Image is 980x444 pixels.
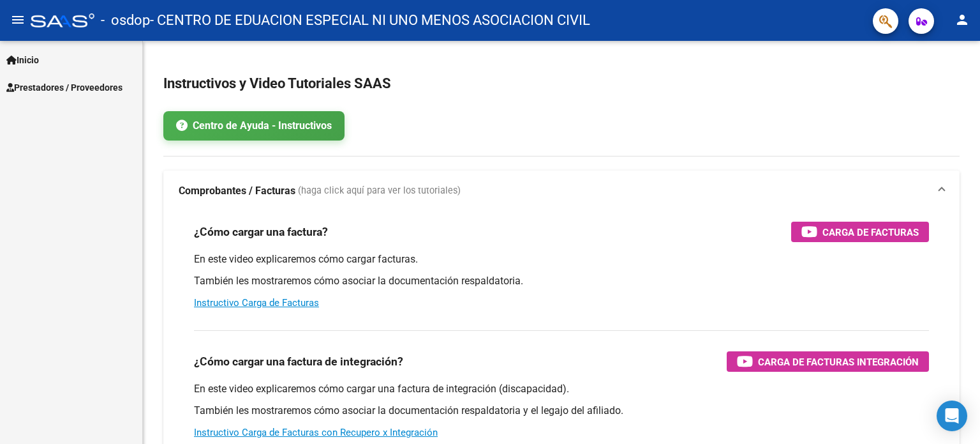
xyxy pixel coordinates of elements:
[758,354,919,370] span: Carga de Facturas Integración
[150,6,590,34] span: - CENTRO DE EDUACION ESPECIAL NI UNO MENOS ASOCIACION CIVIL
[101,6,150,34] span: - osdop
[822,224,919,240] span: Carga de Facturas
[194,252,929,266] p: En este video explicaremos cómo cargar facturas.
[194,274,929,288] p: También les mostraremos cómo asociar la documentación respaldatoria.
[194,382,929,396] p: En este video explicaremos cómo cargar una factura de integración (discapacidad).
[298,184,461,198] span: (haga click aquí para ver los tutoriales)
[194,223,328,241] h3: ¿Cómo cargar una factura?
[727,351,929,372] button: Carga de Facturas Integración
[163,72,960,96] h2: Instructivos y Video Tutoriales SAAS
[194,427,438,438] a: Instructivo Carga de Facturas con Recupero x Integración
[6,80,122,95] span: Prestadores / Proveedores
[937,401,967,431] div: Open Intercom Messenger
[194,297,319,309] a: Instructivo Carga de Facturas
[954,12,970,27] mat-icon: person
[6,53,39,67] span: Inicio
[163,111,345,141] a: Centro de Ayuda - Instructivos
[179,184,295,198] strong: Comprobantes / Facturas
[163,171,960,211] mat-expansion-panel-header: Comprobantes / Facturas (haga click aquí para ver los tutoriales)
[10,12,26,27] mat-icon: menu
[194,404,929,418] p: También les mostraremos cómo asociar la documentación respaldatoria y el legajo del afiliado.
[791,222,929,242] button: Carga de Facturas
[194,353,403,371] h3: ¿Cómo cargar una factura de integración?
